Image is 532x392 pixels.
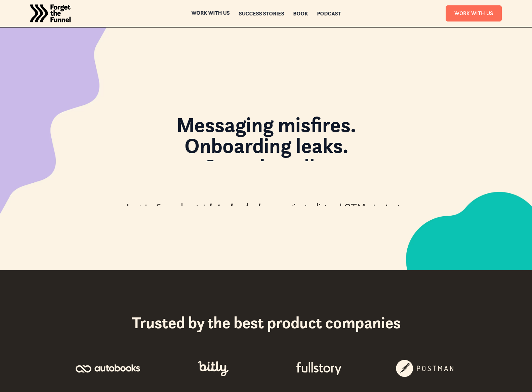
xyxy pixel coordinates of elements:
a: Work With Us [446,5,502,21]
h2: Trusted by the best product companies [132,313,401,333]
a: Podcast [317,11,341,16]
div: Work with us [191,16,230,20]
strong: Messaging misfires. Onboarding leaks. Growth stalls. We help you fix it. [176,112,356,201]
a: Book [293,11,308,16]
em: data-backed [206,201,260,213]
a: Success Stories [239,11,284,16]
a: Work with usWork with us [191,11,230,16]
div: Work with us [191,10,230,15]
div: In 4 to 6 weeks get messaging, aligned GTM strategy, and a to move forward with confidence. [123,201,409,228]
